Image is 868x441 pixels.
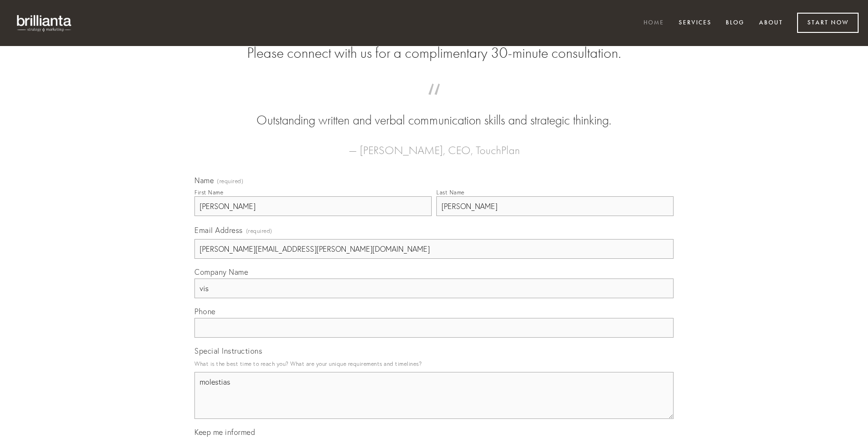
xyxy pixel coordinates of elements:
[194,267,248,277] span: Company Name
[194,44,674,62] h2: Please connect with us for a complimentary 30-minute consultation.
[673,15,718,31] a: Services
[194,189,223,196] div: First Name
[753,15,789,31] a: About
[246,224,272,237] span: (required)
[720,15,751,31] a: Blog
[9,9,80,37] img: brillianta - research, strategy, marketing
[194,427,255,437] span: Keep me informed
[436,189,465,196] div: Last Name
[194,357,674,370] p: What is the best time to reach you? What are your unique requirements and timelines?
[797,13,859,33] a: Start Now
[194,346,262,356] span: Special Instructions
[194,225,243,235] span: Email Address
[637,15,670,31] a: Home
[209,93,659,130] blockquote: Outstanding written and verbal communication skills and strategic thinking.
[217,178,243,184] span: (required)
[209,93,659,111] span: “
[194,307,216,316] span: Phone
[194,372,674,419] textarea: molestias
[209,130,659,160] figcaption: — [PERSON_NAME], CEO, TouchPlan
[194,176,214,185] span: Name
